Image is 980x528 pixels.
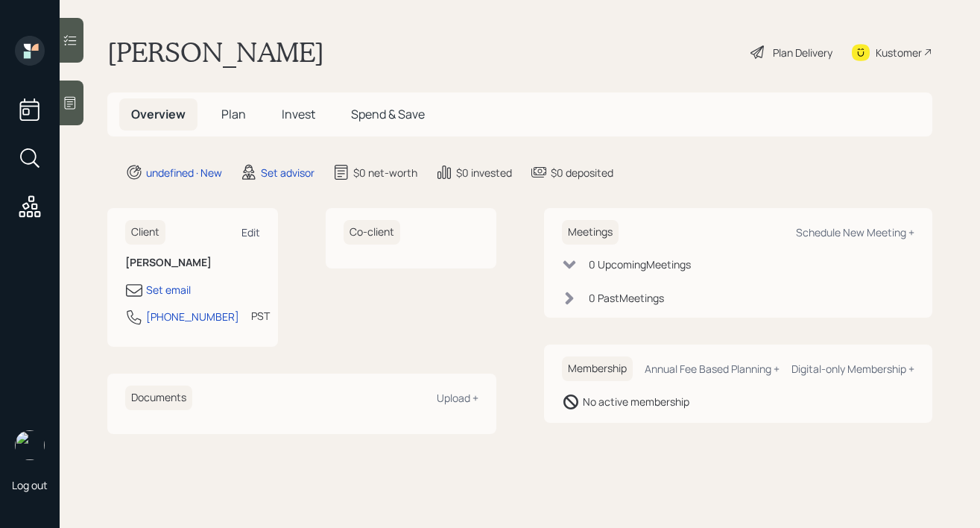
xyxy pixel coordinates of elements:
div: Digital-only Membership + [791,362,914,376]
img: robby-grisanti-headshot.png [15,430,45,460]
h6: [PERSON_NAME] [125,257,260,269]
div: $0 invested [456,165,512,180]
div: Kustomer [876,45,922,60]
div: $0 net-worth [353,165,417,180]
div: Set email [146,282,191,298]
div: PST [251,308,270,324]
span: Invest [282,106,315,122]
div: Schedule New Meeting + [796,225,914,239]
div: $0 deposited [551,165,613,180]
div: [PHONE_NUMBER] [146,309,239,324]
span: Overview [131,106,186,122]
div: No active membership [583,394,689,409]
div: Plan Delivery [773,45,832,60]
span: Spend & Save [351,106,425,122]
div: 0 Past Meeting s [589,290,664,306]
h6: Meetings [562,220,619,245]
div: Annual Fee Based Planning + [645,362,780,376]
h6: Co-client [344,220,400,245]
h6: Membership [562,356,633,381]
div: Edit [241,225,260,239]
h6: Client [125,220,165,245]
h6: Documents [125,386,192,410]
div: undefined · New [146,165,222,180]
div: Upload + [437,391,478,405]
h1: [PERSON_NAME] [107,36,324,69]
div: 0 Upcoming Meeting s [589,257,691,272]
div: Set advisor [261,165,314,180]
div: Log out [12,478,48,492]
span: Plan [221,106,246,122]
